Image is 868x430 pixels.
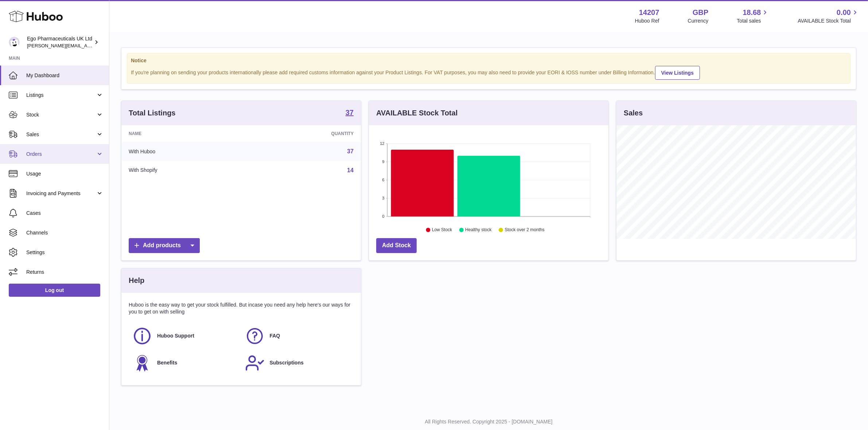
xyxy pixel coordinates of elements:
span: Listings [26,92,96,99]
strong: GBP [693,8,708,17]
span: Returns [26,269,104,276]
div: If you're planning on sending your products internationally please add required customs informati... [131,65,846,80]
span: FAQ [270,332,280,339]
text: 12 [380,141,384,146]
span: Total sales [737,17,769,24]
a: Benefits [132,353,238,373]
span: Settings [26,249,104,256]
strong: 37 [346,109,354,116]
span: [PERSON_NAME][EMAIL_ADDRESS][PERSON_NAME][DOMAIN_NAME] [27,43,185,48]
a: 14 [347,167,354,173]
a: Add Stock [376,238,417,253]
span: Orders [26,151,96,158]
span: 18.68 [743,8,761,17]
h3: AVAILABLE Stock Total [376,108,458,118]
a: 37 [346,109,354,118]
span: AVAILABLE Stock Total [798,17,859,24]
text: 0 [382,214,384,218]
a: 37 [347,148,354,154]
text: 3 [382,196,384,200]
div: Huboo Ref [635,17,659,24]
a: FAQ [245,326,350,346]
span: My Dashboard [26,72,104,79]
a: 0.00 AVAILABLE Stock Total [798,8,859,24]
span: Huboo Support [157,332,194,339]
div: Currency [688,17,709,24]
a: Add products [129,238,200,253]
span: Usage [26,170,104,177]
text: Stock over 2 months [505,228,544,233]
span: Sales [26,131,96,138]
a: Huboo Support [132,326,238,346]
text: 9 [382,159,384,164]
strong: Notice [131,57,846,64]
a: Subscriptions [245,353,350,373]
td: With Huboo [121,142,250,161]
a: 18.68 Total sales [737,8,769,24]
text: Low Stock [432,228,452,233]
span: Benefits [157,359,177,366]
h3: Total Listings [129,108,176,118]
th: Quantity [250,125,361,142]
h3: Help [129,276,144,285]
span: 0.00 [837,8,851,17]
text: 6 [382,178,384,182]
td: With Shopify [121,161,250,180]
p: All Rights Reserved. Copyright 2025 - [DOMAIN_NAME] [115,418,862,425]
span: Subscriptions [270,359,304,366]
div: Ego Pharmaceuticals UK Ltd [27,35,93,49]
span: Invoicing and Payments [26,190,96,197]
th: Name [121,125,250,142]
a: Log out [9,284,100,297]
img: jane.bates@egopharm.com [9,37,20,48]
h3: Sales [624,108,643,118]
strong: 14207 [639,8,659,17]
span: Channels [26,229,104,236]
span: Stock [26,111,96,118]
text: Healthy stock [465,228,492,233]
a: View Listings [655,66,700,80]
span: Cases [26,210,104,217]
p: Huboo is the easy way to get your stock fulfilled. But incase you need any help here's our ways f... [129,301,354,315]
